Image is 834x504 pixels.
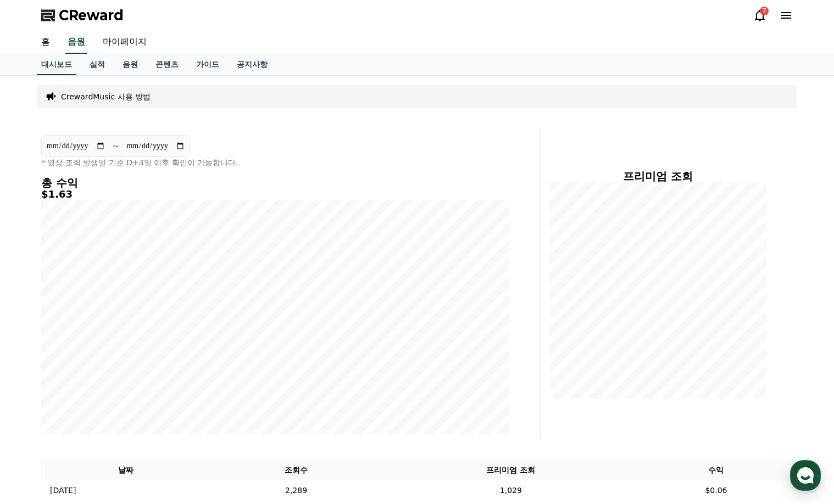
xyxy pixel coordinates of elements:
a: 가이드 [187,54,228,75]
th: 수익 [640,460,793,480]
div: 7 [760,7,769,15]
a: 마이페이지 [94,31,155,54]
h4: 프리미엄 조회 [549,170,766,182]
a: CrewardMusic 사용 방법 [61,91,151,102]
a: 실적 [81,54,114,75]
p: ~ [112,139,119,153]
a: 7 [753,9,766,22]
h4: 총 수익 [41,177,509,189]
td: $0.06 [640,480,793,501]
td: 2,289 [210,480,382,501]
th: 날짜 [41,460,210,480]
a: 콘텐츠 [147,54,187,75]
a: 대시보드 [37,54,76,75]
h5: $1.63 [41,189,509,200]
span: CReward [59,7,124,24]
p: * 영상 조회 발생일 기준 D+3일 이후 확인이 가능합니다. [41,157,509,168]
a: CReward [41,7,124,24]
th: 조회수 [210,460,382,480]
th: 프리미엄 조회 [382,460,640,480]
a: 음원 [114,54,147,75]
a: 공지사항 [228,54,276,75]
p: [DATE] [50,485,76,496]
td: 1,029 [382,480,640,501]
a: 음원 [65,31,87,54]
a: 홈 [32,31,59,54]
